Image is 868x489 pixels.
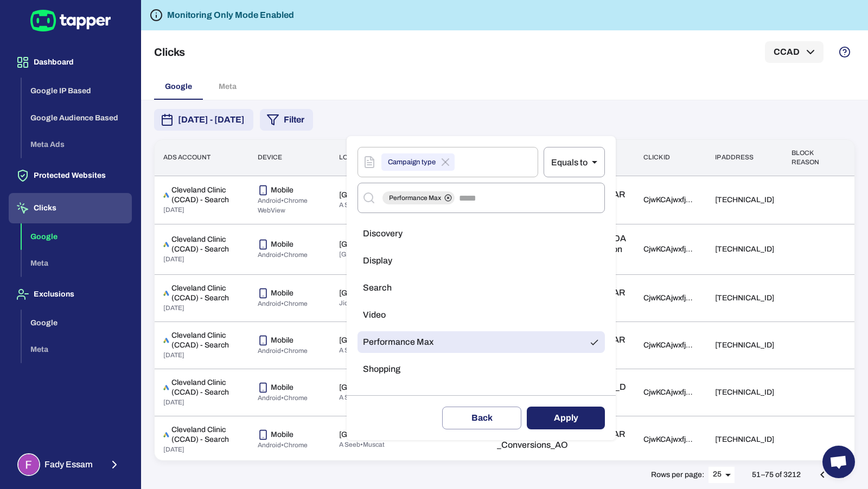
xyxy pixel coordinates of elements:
span: Performance Max [382,194,448,202]
div: Equals to [544,147,605,177]
div: Open chat [822,446,855,478]
span: Discovery [363,228,403,239]
button: Back [442,407,521,429]
div: Performance Max [382,191,455,204]
button: Apply [527,407,605,429]
span: Campaign type [381,156,442,169]
span: Video [363,310,386,320]
span: Display [363,255,392,266]
span: Shopping [363,364,400,375]
div: Campaign type [381,153,455,171]
span: Performance Max [363,337,433,348]
span: Search [363,282,392,293]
